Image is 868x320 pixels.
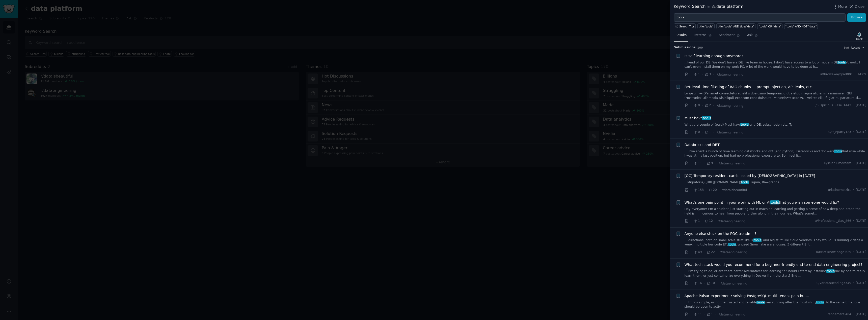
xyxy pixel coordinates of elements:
a: "tools" AND NOT "data" [784,23,818,29]
a: ... things simple, using the trusted and reliabletoolsover running after the most shinytools. At ... [685,300,866,309]
span: · [691,219,692,224]
span: tools [741,181,749,184]
span: 9 [707,161,713,166]
a: What’s one pain point in your work with ML or AItoolsthat you wish someone would fix? [685,200,839,205]
a: ... I’m trying to do, or are there better alternatives for learning? * Should I start by installi... [685,269,866,278]
a: Lo ipsum — D’si amet consecteturad elit s doeiusmo temporincid utla etdo magna aliq enima minimve... [685,91,866,100]
span: r/dataengineering [718,313,745,316]
span: Submission s [674,45,696,50]
span: tools [702,116,712,120]
span: · [715,161,716,166]
span: r/dataengineering [716,131,743,134]
button: Track [854,31,864,42]
span: · [706,187,707,193]
a: ...kend of our DB. We don't have a DE like team in house. I don't have access to a lot of modern ... [685,60,866,69]
span: · [715,312,716,317]
span: 20 [709,188,717,192]
span: · [713,72,714,77]
span: Results [675,33,687,38]
button: More [833,4,847,9]
a: Apache Pulsar experiment: solving PostgreSQL multi-tenant pain but... [685,293,809,299]
a: Databricks and DBT [685,142,720,148]
button: Recent [851,46,864,49]
span: [DATE] [856,103,866,108]
a: "tools" OR "data" [757,23,782,29]
a: .... I've spent a bunch of time learning databricks and dbt (and python). Databricks and dbt were... [685,149,866,158]
span: · [853,161,854,166]
span: [DATE] [856,312,866,317]
span: · [691,103,692,108]
div: Sort [844,46,849,49]
span: u/Suspicious_Ease_1442 [813,103,851,108]
span: Retrieval-time filtering of RAG chunks — prompt injection, API leaks, etc. [685,84,813,90]
span: 10 [707,281,715,286]
span: r/dataengineering [720,282,747,285]
span: u/latinometrics [828,188,851,192]
span: · [715,219,716,224]
div: Keyword Search data platform [674,4,743,10]
a: title:"tools" [697,23,715,29]
a: ... directions, both on small scale stuff like BItools, and big stuff like cloud vendors. They wo... [685,238,866,247]
span: r/dataengineering [720,251,747,254]
a: Anyone else stuck on the POC treadmill? [685,231,756,236]
span: r/dataengineering [716,73,743,76]
a: Must havetools [685,116,711,121]
span: · [702,219,703,224]
span: r/dataisbeautiful [721,188,747,192]
span: Ask [747,33,753,38]
span: tools [728,243,736,246]
span: 14:09 [857,72,866,77]
span: · [717,250,718,255]
span: · [713,130,714,135]
div: title:"tools" AND title:"data" [718,25,754,28]
div: Track [856,37,863,41]
span: tools [834,150,842,153]
span: · [853,103,854,108]
span: r/dataengineering [718,220,745,223]
span: · [717,281,718,286]
span: · [691,312,692,317]
span: · [704,312,705,317]
span: tools [816,301,824,304]
span: r/dataengineering [716,104,743,108]
a: [OC] Temporary resident cards issued by [DEMOGRAPHIC_DATA] in [DATE] [685,173,815,179]
a: What tech stack would you recommend for a beginner-friendly end-to-end data engineering project? [685,262,862,267]
span: Must have [685,116,711,121]
span: · [691,161,692,166]
span: · [702,103,703,108]
span: [DATE] [856,219,866,223]
span: [DATE] [856,188,866,192]
span: 0 [693,103,700,108]
span: Sentiment [719,33,735,38]
span: · [691,130,692,135]
span: r/dataengineering [718,162,745,165]
span: 1 [693,72,700,77]
span: tools [837,61,846,64]
span: 49 [693,250,702,255]
span: · [704,281,705,286]
span: · [691,250,692,255]
div: "tools" AND NOT "data" [785,25,817,28]
span: u/Professional_Gas_866 [815,219,851,223]
div: title:"tools" [699,25,714,28]
span: · [853,281,854,286]
span: · [702,72,703,77]
span: What’s one pain point in your work with ML or AI that you wish someone would fix? [685,200,839,205]
span: tools [770,200,779,204]
div: "tools" OR "data" [758,25,781,28]
span: u/tojeparty123 [828,130,851,134]
span: · [853,130,854,134]
span: u/Brief-Knowledge-629 [816,250,851,255]
a: What are couple of (paid) Must havetoolsfor a DE. subscription etc. Ty [685,123,866,127]
span: 16 [693,281,702,286]
button: Search Tips [674,23,696,29]
a: ...Migratoria]([URL][DOMAIN_NAME])tools: Figma, Rawgraphs [685,180,866,185]
span: · [702,130,703,135]
span: 153 [693,188,704,192]
span: Search Tips [679,25,695,28]
span: · [691,187,692,193]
